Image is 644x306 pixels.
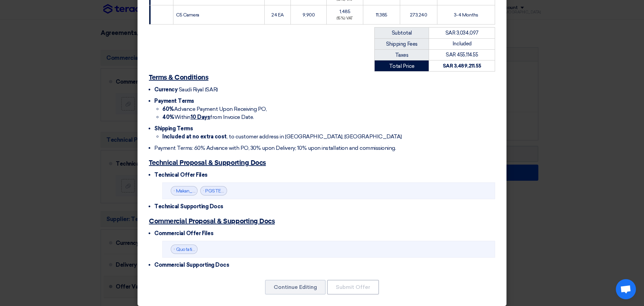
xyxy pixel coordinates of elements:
a: PGSTECHNICALSUBMITAL_Updated_1760447685578.pdf [205,188,333,194]
font: Technical Supporting Docs [154,203,223,210]
font: Terms & Conditions [149,74,208,81]
font: 10 Days [191,114,210,120]
font: Payment Terms: 60% Advance with PO, 30% upon Delivery; 10% upon installation and commissioning. [154,145,396,151]
font: Currency [154,86,177,93]
font: Submit Offer [336,284,370,290]
font: SAR 3,489,211.55 [443,63,481,69]
font: Continue Editing [274,284,317,290]
font: , to customer address in [GEOGRAPHIC_DATA], [GEOGRAPHIC_DATA] [227,133,402,140]
font: Total Price [389,63,415,69]
font: 3-4 Months [454,12,478,18]
font: 60% [162,106,174,112]
font: 11,385 [376,12,387,18]
font: Within [174,114,191,120]
font: Commercial Offer Files [154,230,213,236]
font: Included [452,41,472,47]
font: Shipping Fees [386,41,418,47]
a: Makan_Company_Profile_1757859920478.pdf [176,188,276,194]
font: Saudi Riyal (SAR) [179,86,218,93]
font: Included at no extra cost [162,133,227,140]
font: from Invoice Date. [210,114,254,120]
font: 40% [162,114,174,120]
font: SAR 3,034,097 [445,30,479,36]
button: Continue Editing [265,280,326,295]
font: Subtotal [392,30,412,36]
a: Quotation__S__JR_1760446565665.pdf [176,247,266,252]
font: Payment Terms [154,98,194,104]
font: Technical Proposal & Supporting Docs [149,160,266,166]
font: Commercial Proposal & Supporting Docs [149,218,275,225]
font: (15%) VAT [336,16,353,20]
font: Taxes [395,52,409,58]
font: 9,900 [303,12,315,18]
font: 24 EA [271,12,284,18]
button: Submit Offer [327,280,379,295]
font: Shipping Terms [154,125,193,132]
font: Advance Payment Upon Receiving PO, [174,106,267,112]
div: Open chat [616,279,636,299]
font: Technical Offer Files [154,172,208,178]
font: SAR 455,114.55 [446,52,478,58]
font: 273,240 [410,12,427,18]
font: Commercial Supporting Docs [154,262,229,268]
font: C5 Camera [176,12,199,18]
font: 1,485 [339,9,351,14]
